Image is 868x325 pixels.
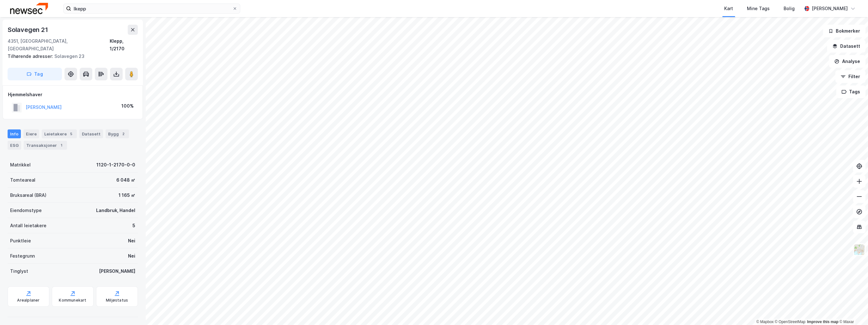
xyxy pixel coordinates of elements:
[132,222,135,229] div: 5
[119,191,135,199] div: 1 165 ㎡
[835,70,865,83] button: Filter
[827,40,865,53] button: Datasett
[79,129,103,138] div: Datasett
[10,207,42,214] div: Eiendomstype
[756,320,773,324] a: Mapbox
[10,191,46,199] div: Bruksareal (BRA)
[10,222,46,229] div: Antall leietakere
[823,25,865,37] button: Bokmerker
[10,237,31,245] div: Punktleie
[10,267,28,275] div: Tinglyst
[24,141,67,150] div: Transaksjoner
[116,176,135,184] div: 6 048 ㎡
[96,161,135,169] div: 1120-1-2170-0-0
[110,37,138,53] div: Klepp, 1/2170
[42,129,77,138] div: Leietakere
[96,207,135,214] div: Landbruk, Handel
[10,3,48,14] img: newsec-logo.f6e21ccffca1b3a03d2d.png
[747,5,770,12] div: Mine Tags
[59,298,86,303] div: Kommunekart
[8,53,133,60] div: Solavegen 23
[71,4,232,13] input: Søk på adresse, matrikkel, gårdeiere, leietakere eller personer
[8,91,138,98] div: Hjemmelshaver
[8,129,21,138] div: Info
[10,252,35,260] div: Festegrunn
[775,320,805,324] a: OpenStreetMap
[10,176,35,184] div: Tomteareal
[121,102,134,110] div: 100%
[10,161,31,169] div: Matrikkel
[68,131,74,137] div: 5
[853,244,865,256] img: Z
[812,5,848,12] div: [PERSON_NAME]
[8,53,54,59] span: Tilhørende adresser:
[17,298,40,303] div: Arealplaner
[23,129,39,138] div: Eiere
[8,141,21,150] div: ESG
[836,85,865,98] button: Tags
[128,237,135,245] div: Nei
[724,5,733,12] div: Kart
[99,267,135,275] div: [PERSON_NAME]
[128,252,135,260] div: Nei
[106,298,128,303] div: Miljøstatus
[807,320,838,324] a: Improve this map
[8,37,110,53] div: 4351, [GEOGRAPHIC_DATA], [GEOGRAPHIC_DATA]
[8,25,49,35] div: Solavegen 21
[58,142,64,148] div: 1
[836,295,868,325] div: Kontrollprogram for chat
[106,129,129,138] div: Bygg
[8,68,62,80] button: Tag
[120,131,126,137] div: 2
[784,5,795,12] div: Bolig
[836,295,868,325] iframe: Chat Widget
[829,55,865,68] button: Analyse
